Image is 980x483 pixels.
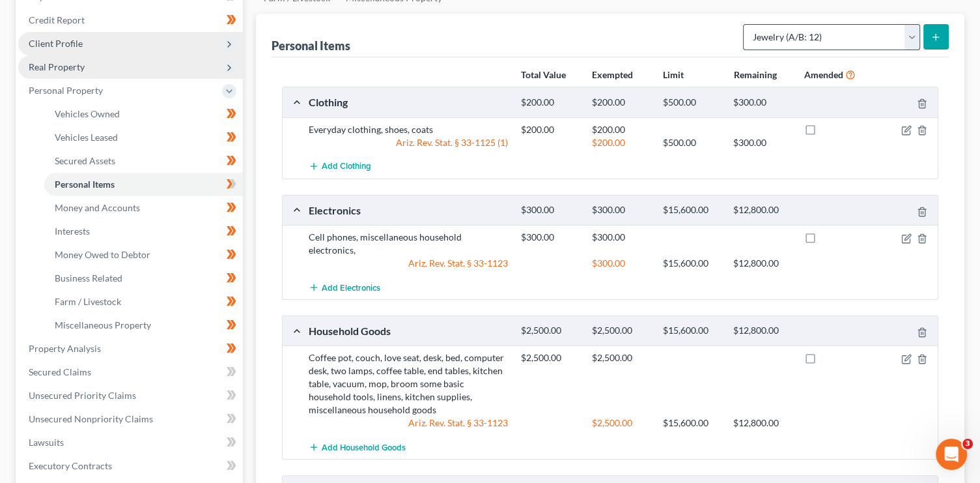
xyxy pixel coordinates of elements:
strong: Limit [663,69,684,80]
div: $2,500.00 [514,325,585,337]
div: Clothing [302,95,514,109]
span: Secured Assets [55,155,115,166]
div: $300.00 [514,231,585,244]
span: Personal Items [55,179,115,190]
span: Real Property [29,61,85,72]
a: Money Owed to Debtor [44,243,243,267]
span: Interests [55,226,90,237]
span: Money Owed to Debtor [55,249,150,260]
a: Farm / Livestock [44,290,243,314]
a: Vehicles Owned [44,102,243,126]
span: Vehicles Leased [55,132,118,143]
a: Property Analysis [18,337,243,360]
div: Ariz. Rev. Stat. § 33-1125 (1) [302,136,514,149]
a: Interests [44,220,243,243]
span: Executory Contracts [29,460,112,471]
div: $2,500.00 [585,351,656,364]
a: Executory Contracts [18,454,243,478]
strong: Amended [804,69,843,80]
div: $2,500.00 [585,417,656,430]
div: $300.00 [727,96,798,109]
span: Miscellaneous Property [55,319,151,330]
div: $2,500.00 [585,325,656,337]
span: Farm / Livestock [55,296,121,307]
div: Household Goods [302,324,514,338]
div: $300.00 [585,204,656,216]
div: $200.00 [514,96,585,109]
span: Credit Report [29,14,85,25]
a: Credit Report [18,8,243,32]
div: $200.00 [514,123,585,136]
div: $500.00 [656,136,727,149]
button: Add Household Goods [309,435,406,459]
a: Unsecured Priority Claims [18,384,243,407]
a: Secured Claims [18,360,243,384]
div: Ariz. Rev. Stat. § 33-1123 [302,417,514,430]
span: Add Household Goods [322,442,406,452]
div: $12,800.00 [727,417,798,430]
span: Property Analysis [29,343,101,354]
div: $12,800.00 [727,204,798,216]
span: Business Related [55,272,122,284]
div: $300.00 [514,204,585,216]
span: Vehicles Owned [55,108,120,119]
a: Money and Accounts [44,196,243,220]
span: Client Profile [29,38,83,49]
div: $15,600.00 [656,325,727,337]
strong: Exempted [592,69,633,80]
a: Unsecured Nonpriority Claims [18,407,243,431]
div: $12,800.00 [727,257,798,270]
span: Secured Claims [29,366,91,377]
a: Personal Items [44,173,243,196]
div: $2,500.00 [514,351,585,364]
button: Add Clothing [309,154,371,179]
span: Money and Accounts [55,202,140,213]
div: Personal Items [272,38,350,53]
a: Business Related [44,267,243,290]
div: $300.00 [585,257,656,270]
span: Lawsuits [29,437,64,448]
div: Cell phones, miscellaneous household electronics, [302,231,514,257]
div: $15,600.00 [656,257,727,270]
div: $15,600.00 [656,417,727,430]
div: $200.00 [585,136,656,149]
a: Secured Assets [44,149,243,173]
div: Ariz. Rev. Stat. § 33-1123 [302,257,514,270]
div: $12,800.00 [727,325,798,337]
a: Miscellaneous Property [44,314,243,337]
span: Add Clothing [322,162,371,172]
div: $200.00 [585,123,656,136]
button: Add Electronics [309,275,380,299]
span: 3 [962,439,973,449]
span: Personal Property [29,85,103,96]
span: Add Electronics [322,282,380,293]
div: $300.00 [727,136,798,149]
div: $300.00 [585,231,656,244]
strong: Remaining [733,69,776,80]
a: Lawsuits [18,431,243,454]
span: Unsecured Priority Claims [29,390,136,401]
div: Everyday clothing, shoes, coats [302,123,514,136]
span: Unsecured Nonpriority Claims [29,413,153,424]
iframe: Intercom live chat [936,439,967,470]
a: Vehicles Leased [44,126,243,149]
div: $200.00 [585,96,656,109]
div: Electronics [302,203,514,217]
div: $15,600.00 [656,204,727,216]
div: Coffee pot, couch, love seat, desk, bed, computer desk, two lamps, coffee table, end tables, kitc... [302,351,514,417]
div: $500.00 [656,96,727,109]
strong: Total Value [521,69,566,80]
